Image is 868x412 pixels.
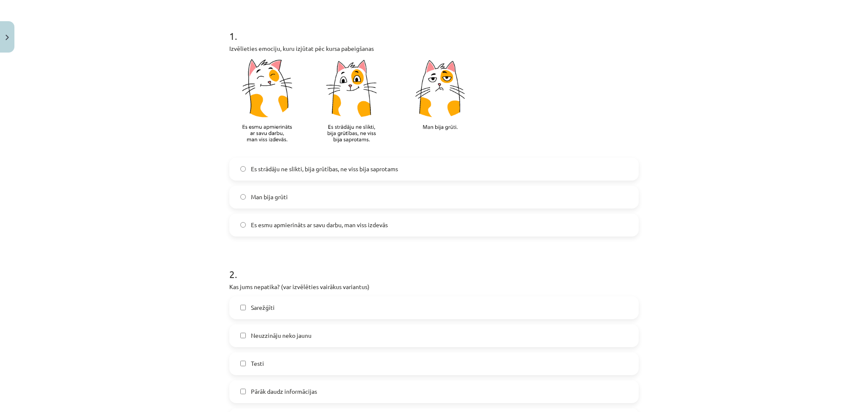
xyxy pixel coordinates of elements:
[229,282,639,291] p: Kas jums nepatika? (var izvēlēties vairākus variantus)
[240,166,246,172] input: Es strādāju ne slikti, bija grūtības, ne viss bija saprotams
[240,389,246,394] input: Pārāk daudz informācijas
[240,194,246,200] input: Man bija grūti
[240,361,246,366] input: Testi
[251,192,288,201] span: Man bija grūti
[251,387,317,396] span: Pārāk daudz informācijas
[251,359,264,368] span: Testi
[251,331,312,340] span: Neuzzināju neko jaunu
[240,305,246,310] input: Sarežģīti
[229,15,639,42] h1: 1 .
[229,253,639,280] h1: 2 .
[251,220,388,229] span: Es esmu apmierināts ar savu darbu, man viss izdevās
[251,164,398,173] span: Es strādāju ne slikti, bija grūtības, ne viss bija saprotams
[251,303,275,312] span: Sarežģīti
[240,222,246,228] input: Es esmu apmierināts ar savu darbu, man viss izdevās
[240,333,246,338] input: Neuzzināju neko jaunu
[6,35,9,40] img: icon-close-lesson-0947bae3869378f0d4975bcd49f059093ad1ed9edebbc8119c70593378902aed.svg
[229,44,639,153] p: Izvēlieties emociju, kuru izjūtat pēc kursa pabeigšanas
